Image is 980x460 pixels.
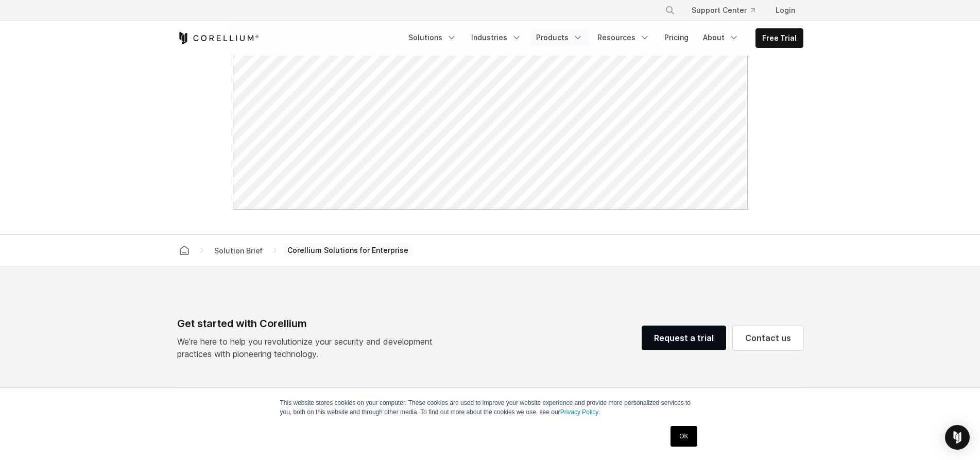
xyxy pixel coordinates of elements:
[591,28,656,47] a: Resources
[756,29,803,47] a: Free Trial
[697,28,745,47] a: About
[661,1,679,20] button: Search
[945,425,970,450] div: Open Intercom Messenger
[670,426,697,447] a: OK
[283,243,412,258] span: Corellium Solutions for Enterprise
[465,28,528,47] a: Industries
[652,1,803,20] div: Navigation Menu
[642,326,726,350] a: Request a trial
[280,398,700,417] p: This website stores cookies on your computer. These cookies are used to improve your website expe...
[560,408,600,416] a: Privacy Policy.
[683,1,763,20] a: Support Center
[177,335,441,360] p: We’re here to help you revolutionize your security and development practices with pioneering tech...
[402,28,463,47] a: Solutions
[530,28,589,47] a: Products
[733,326,803,350] a: Contact us
[177,316,441,331] div: Get started with Corellium
[658,28,695,47] a: Pricing
[767,1,803,20] a: Login
[177,32,259,44] a: Corellium Home
[210,244,267,257] span: Solution Brief
[175,243,194,258] a: Corellium home
[402,28,803,48] div: Navigation Menu
[210,245,267,256] div: Solution Brief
